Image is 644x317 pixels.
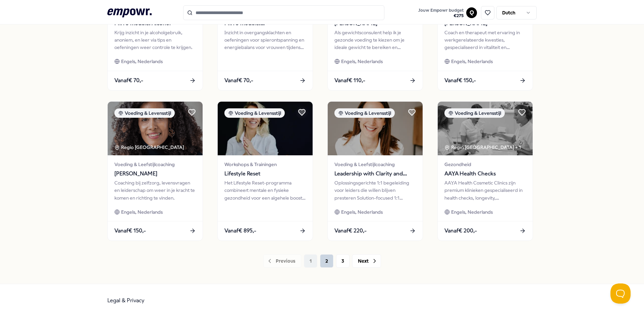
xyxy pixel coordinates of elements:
[444,144,521,151] div: Regio [GEOGRAPHIC_DATA] + 1
[444,76,476,85] span: Vanaf € 150,-
[114,29,196,51] div: Krijg inzicht in je alcoholgebruik, anoniem, en leer via tips en oefeningen weer controle te krij...
[466,7,477,18] button: Q
[444,29,526,51] div: Coach en therapeut met ervaring in werkgerelateerde kwesties, gespecialiseerd in vitaliteit en vo...
[334,179,416,202] div: Oplossingsgerichte 1:1 begeleiding voor leiders die willen blijven presteren Solution-focused 1:1...
[224,108,285,118] div: Voeding & Levensstijl
[334,226,367,235] span: Vanaf € 220,-
[438,102,533,155] img: package image
[334,169,416,178] span: Leadership with Clarity and Energy
[114,108,175,118] div: Voeding & Levensstijl
[107,297,145,304] a: Legal & Privacy
[437,101,533,241] a: package imageVoeding & LevensstijlRegio [GEOGRAPHIC_DATA] + 1GezondheidAAYA Health ChecksAAYA Hea...
[121,58,163,65] span: Engels, Nederlands
[327,101,423,241] a: package imageVoeding & LevensstijlVoeding & LeefstijlcoachingLeadership with Clarity and EnergyOp...
[341,208,383,216] span: Engels, Nederlands
[451,58,493,65] span: Engels, Nederlands
[320,254,333,268] button: 2
[334,29,416,51] div: Als gewichtsconsulent help ik je gezonde voeding te kiezen om je ideale gewicht te bereiken en be...
[224,76,253,85] span: Vanaf € 70,-
[444,226,477,235] span: Vanaf € 200,-
[114,179,196,202] div: Coaching bij zelfzorg, levensvragen en leiderschap om weer in je kracht te komen en richting te v...
[224,169,306,178] span: Lifestyle Reset
[444,179,526,202] div: AAYA Health Cosmetic Clinics zijn premium klinieken gespecialiseerd in health checks, longevity, ...
[334,161,416,168] span: Voeding & Leefstijlcoaching
[341,58,383,65] span: Engels, Nederlands
[108,102,203,155] img: package image
[352,254,381,268] button: Next
[418,13,464,18] span: € 275
[224,179,306,202] div: Het Lifestyle Reset-programma combineert mentale en fysieke gezondheid voor een algehele boost in...
[224,161,306,168] span: Workshops & Trainingen
[444,161,526,168] span: Gezondheid
[416,6,466,20] a: Jouw Empowr budget€275
[114,226,146,235] span: Vanaf € 150,-
[328,102,423,155] img: package image
[218,102,313,155] img: package image
[217,101,313,241] a: package imageVoeding & LevensstijlWorkshops & TrainingenLifestyle ResetHet Lifestyle Reset-progra...
[334,108,395,118] div: Voeding & Levensstijl
[610,283,631,304] iframe: Help Scout Beacon - Open
[451,208,493,216] span: Engels, Nederlands
[334,76,365,85] span: Vanaf € 110,-
[444,108,505,118] div: Voeding & Levensstijl
[107,101,203,241] a: package imageVoeding & LevensstijlRegio [GEOGRAPHIC_DATA] Voeding & Leefstijlcoaching[PERSON_NAME...
[183,5,384,20] input: Search for products, categories or subcategories
[121,208,163,216] span: Engels, Nederlands
[224,226,256,235] span: Vanaf € 895,-
[224,29,306,51] div: Inzicht in overgangsklachten en oefeningen voor spierontspanning en energiebalans voor vrouwen ti...
[114,76,143,85] span: Vanaf € 70,-
[444,169,526,178] span: AAYA Health Checks
[417,6,465,20] button: Jouw Empowr budget€275
[114,161,196,168] span: Voeding & Leefstijlcoaching
[114,144,185,151] div: Regio [GEOGRAPHIC_DATA]
[114,169,196,178] span: [PERSON_NAME]
[336,254,350,268] button: 3
[418,8,464,13] span: Jouw Empowr budget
